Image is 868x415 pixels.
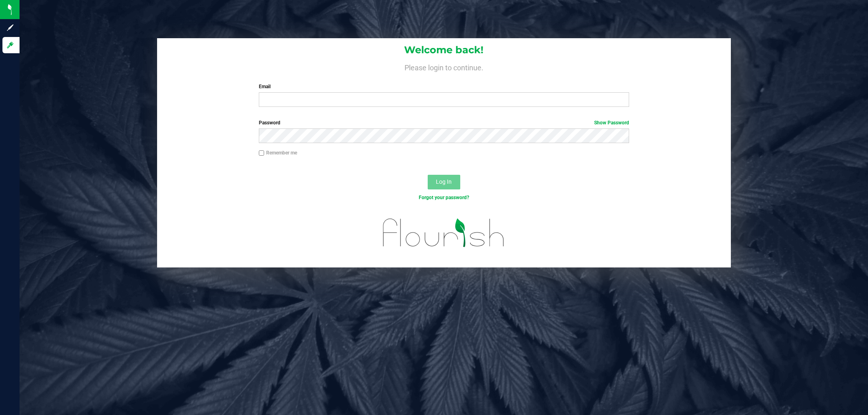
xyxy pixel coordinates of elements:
[259,83,629,90] label: Email
[419,195,469,200] a: Forgot your password?
[157,62,731,72] h4: Please login to continue.
[428,175,460,189] button: Log In
[372,210,516,256] img: flourish_logo.svg
[6,24,14,32] inline-svg: Sign up
[259,120,280,126] span: Password
[157,45,731,55] h1: Welcome back!
[259,149,297,156] label: Remember me
[259,150,265,156] input: Remember me
[6,41,14,49] inline-svg: Log in
[436,178,452,185] span: Log In
[594,120,629,126] a: Show Password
